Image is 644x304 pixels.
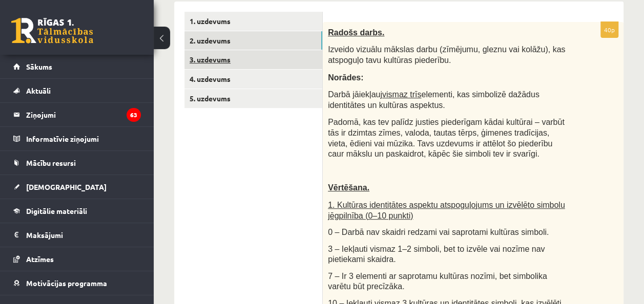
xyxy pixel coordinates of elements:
a: Motivācijas programma [13,271,141,295]
a: Sākums [13,55,141,78]
span: [DEMOGRAPHIC_DATA] [26,182,107,191]
a: Rīgas 1. Tālmācības vidusskola [11,18,93,44]
span: Norādes: [328,73,363,82]
a: Maksājumi [13,223,141,247]
span: Radošs darbs. [328,28,384,37]
legend: Informatīvie ziņojumi [26,127,141,150]
a: 1. uzdevums [184,12,322,31]
span: 7 – Ir 3 elementi ar saprotamu kultūras nozīmi, bet simbolika varētu būt precīzāka. [328,272,547,291]
a: 5. uzdevums [184,89,322,108]
span: Digitālie materiāli [26,206,87,215]
span: Vērtēšana. [328,183,369,192]
a: 4. uzdevums [184,70,322,89]
legend: Ziņojumi [26,103,141,126]
a: Ziņojumi63 [13,103,141,126]
a: Aktuāli [13,79,141,102]
span: Darbā jāiekļauj elementi, kas simbolizē dažādus identitātes un kultūras aspektus. [328,90,539,110]
a: [DEMOGRAPHIC_DATA] [13,175,141,199]
span: 3 – Iekļauti vismaz 1–2 simboli, bet to izvēle vai nozīme nav pietiekami skaidra. [328,245,545,264]
u: vismaz trīs [382,90,421,99]
span: Sākums [26,62,52,71]
span: 1. Kultūras identitātes aspektu atspoguļojums un izvēlēto simbolu jēgpilnība (0–10 punkti) [328,201,565,220]
span: Izveido vizuālu mākslas darbu (zīmējumu, gleznu vai kolāžu), kas atspoguļo tavu kultūras piederību. [328,45,565,64]
a: Atzīmes [13,247,141,271]
p: 40p [600,21,618,38]
a: Informatīvie ziņojumi [13,127,141,150]
a: Mācību resursi [13,151,141,175]
span: Mācību resursi [26,158,76,167]
body: Визуальный текстовый редактор, wiswyg-editor-user-answer-47433774473560 [10,10,279,21]
span: Motivācijas programma [26,278,107,288]
a: Digitālie materiāli [13,199,141,223]
span: Padomā, kas tev palīdz justies piederīgam kādai kultūrai – varbūt tās ir dzimtas zīmes, valoda, t... [328,118,565,158]
a: 2. uzdevums [184,31,322,50]
span: Atzīmes [26,254,54,264]
span: Aktuāli [26,86,51,95]
legend: Maksājumi [26,223,141,247]
a: 3. uzdevums [184,50,322,69]
span: 0 – Darbā nav skaidri redzami vai saprotami kultūras simboli. [328,228,549,236]
i: 63 [127,108,141,122]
